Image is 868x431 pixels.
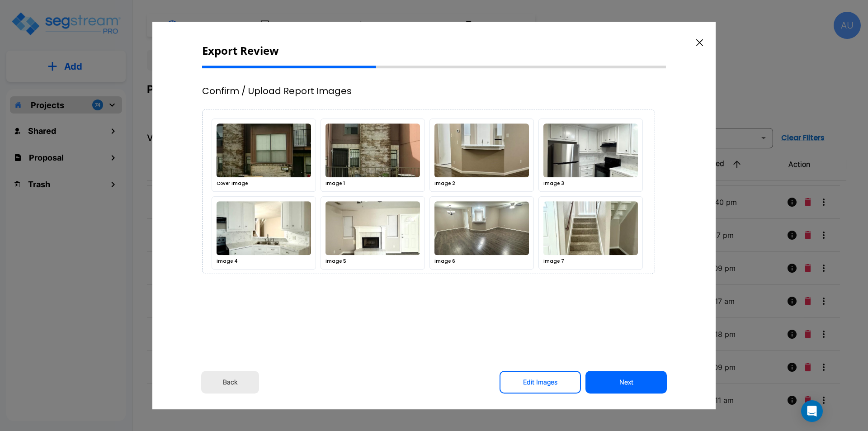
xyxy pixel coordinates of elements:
[434,201,529,255] img: DNR Image 7
[434,258,529,265] p: Image 6
[585,371,667,393] button: Next
[325,180,420,187] p: Image 1
[202,44,666,57] p: Export Review
[217,201,311,255] img: DNR Image 5
[201,371,259,393] button: Back
[500,371,581,393] button: Edit Images
[325,258,420,265] p: Image 5
[217,180,311,187] p: Cover Image
[325,123,420,177] img: DNR Image 2
[434,123,529,177] img: DNR Image 3
[543,258,638,265] p: Image 7
[801,400,823,422] div: Open Intercom Messenger
[217,258,311,265] p: Image 4
[434,180,529,187] p: Image 2
[543,180,638,187] p: Image 3
[543,201,638,255] img: DNR Image 8
[217,123,311,177] img: DNR Image 1
[543,123,638,177] img: DNR Image 4
[325,201,420,255] img: DNR Image 6
[202,86,666,95] p: Confirm / Upload Report Images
